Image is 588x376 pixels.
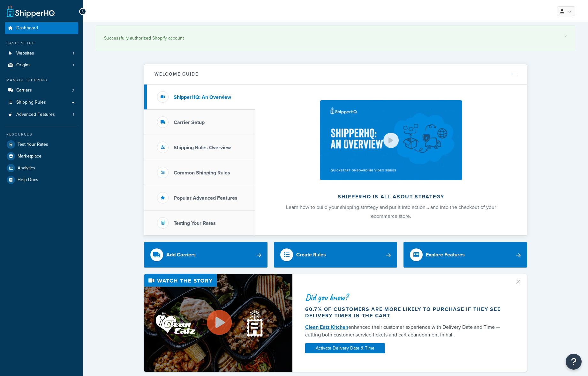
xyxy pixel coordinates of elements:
div: 60.7% of customers are more likely to purchase if they see delivery times in the cart [305,306,507,319]
span: Help Docs [18,177,38,183]
div: Add Carriers [166,250,196,259]
div: Explore Features [426,250,465,259]
li: Advanced Features [5,109,78,121]
a: Explore Features [403,242,527,268]
h3: Popular Advanced Features [174,195,237,201]
span: Origins [16,63,31,68]
a: Create Rules [274,242,397,268]
div: Basic Setup [5,41,78,46]
img: ShipperHQ is all about strategy [320,100,462,180]
span: Analytics [18,166,35,171]
h3: Carrier Setup [174,120,205,125]
a: Analytics [5,162,78,174]
h3: Common Shipping Rules [174,170,230,176]
h2: Welcome Guide [155,72,199,77]
span: 1 [73,63,74,68]
button: Welcome Guide [144,64,527,85]
span: Marketplace [18,154,41,159]
li: Origins [5,59,78,71]
span: Websites [16,51,34,56]
a: Help Docs [5,174,78,186]
a: × [564,34,567,39]
div: Resources [5,132,78,137]
span: 3 [72,88,74,93]
div: Create Rules [296,250,326,259]
span: Carriers [16,88,32,93]
button: Open Resource Center [566,354,582,370]
a: Websites1 [5,48,78,59]
li: Websites [5,48,78,59]
span: 1 [73,112,74,117]
span: Learn how to build your shipping strategy and put it into action… and into the checkout of your e... [286,203,496,220]
span: Test Your Rates [18,142,48,147]
img: Video thumbnail [144,274,292,372]
a: Clean Eatz Kitchen [305,323,348,331]
span: 1 [73,51,74,56]
div: Did you know? [305,293,507,302]
div: Manage Shipping [5,77,78,83]
h3: ShipperHQ: An Overview [174,94,231,100]
a: Advanced Features1 [5,109,78,121]
h3: Testing Your Rates [174,220,216,226]
li: Carriers [5,85,78,96]
a: Test Your Rates [5,139,78,150]
a: Dashboard [5,22,78,34]
h2: ShipperHQ is all about strategy [272,194,510,200]
span: Shipping Rules [16,100,46,105]
span: Advanced Features [16,112,55,117]
span: Dashboard [16,26,38,31]
div: enhanced their customer experience with Delivery Date and Time — cutting both customer service ti... [305,323,507,339]
a: Activate Delivery Date & Time [305,343,385,353]
a: Add Carriers [144,242,268,268]
a: Shipping Rules [5,97,78,108]
div: Successfully authorized Shopify account [104,34,567,43]
h3: Shipping Rules Overview [174,145,231,151]
a: Origins1 [5,59,78,71]
a: Carriers3 [5,85,78,96]
a: Marketplace [5,151,78,162]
